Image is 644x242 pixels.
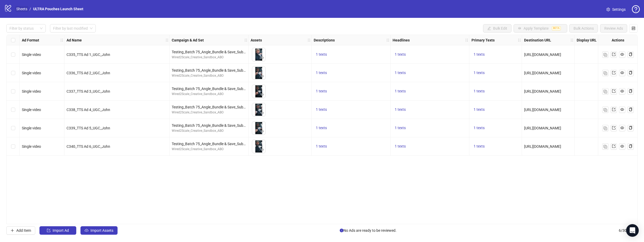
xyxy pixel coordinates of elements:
[602,5,630,14] a: Settings
[474,144,485,148] span: 1 texts
[524,37,551,43] strong: Destination URL
[524,71,561,75] span: [URL][DOMAIN_NAME]
[60,38,64,42] span: holder
[600,24,627,33] button: Review Ads
[314,125,329,131] button: 1 texts
[316,52,327,56] span: 1 texts
[316,107,327,112] span: 1 texts
[310,35,311,45] div: Resize Assets column
[314,51,329,58] button: 1 texts
[520,35,522,45] div: Resize Primary Texts column
[172,92,246,97] div: Wired2Scale_Creative_Sandbox_ABO
[7,45,20,64] div: Select row 1
[620,52,624,56] span: eye
[629,24,638,33] button: Configure table settings
[395,52,406,56] span: 1 texts
[393,125,408,131] button: 1 texts
[465,38,469,42] span: holder
[620,126,624,130] span: eye
[602,125,608,131] button: Duplicate
[316,71,327,75] span: 1 texts
[469,38,472,42] span: holder
[259,147,265,153] button: Preview
[7,101,20,119] div: Select row 4
[393,107,408,113] button: 1 texts
[6,226,35,235] button: Add Item
[626,224,639,237] div: Open Intercom Messenger
[314,143,329,150] button: 1 texts
[573,35,574,45] div: Resize Destination URL column
[247,35,248,45] div: Resize Campaign & Ad Set column
[90,228,113,233] span: Import Assets
[604,53,607,57] img: Duplicate
[524,126,561,130] span: [URL][DOMAIN_NAME]
[604,127,607,130] img: Duplicate
[252,103,265,116] img: Asset 1
[620,108,624,111] span: eye
[474,89,485,93] span: 1 texts
[7,35,20,45] div: Select all rows
[259,92,265,98] button: Preview
[260,111,264,115] span: eye
[389,35,390,45] div: Resize Descriptions column
[80,226,118,235] button: Import Assets
[32,6,84,12] a: ULTRA Pouches Launch Sheet
[252,85,265,98] img: Asset 1
[471,143,487,150] button: 1 texts
[259,73,265,80] button: Preview
[172,123,246,128] div: Testing_Batch 75_Angle_Bundle & Save_Sub Only LP V2_John
[314,70,329,76] button: 1 texts
[604,145,607,149] img: Duplicate
[471,107,487,113] button: 1 texts
[172,147,246,152] div: Wired2Scale_Creative_Sandbox_ABO
[612,89,616,93] span: export
[22,89,41,93] span: Single video
[574,38,577,42] span: holder
[390,38,393,42] span: holder
[629,52,632,56] span: copy
[22,37,39,43] strong: Ad Format
[67,37,82,43] strong: Ad Name
[612,144,616,148] span: export
[67,126,110,130] span: C339_TTS Ad 5_UGC_John
[168,35,169,45] div: Resize Ad Name column
[252,66,265,80] img: Asset 1
[172,55,246,60] div: Wired2Scale_Creative_Sandbox_ABO
[251,37,262,43] strong: Assets
[524,108,561,112] span: [URL][DOMAIN_NAME]
[22,71,41,75] span: Single video
[67,108,110,112] span: C338_TTS Ad 4_UGC_John
[393,143,408,150] button: 1 texts
[629,108,632,111] span: copy
[521,38,525,42] span: holder
[471,51,487,58] button: 1 texts
[602,88,608,94] button: Duplicate
[393,37,410,43] strong: Headlines
[395,144,406,148] span: 1 texts
[311,38,315,42] span: holder
[260,148,264,151] span: eye
[604,90,607,93] img: Duplicate
[474,52,485,56] span: 1 texts
[577,37,597,43] strong: Display URL
[602,70,608,76] button: Duplicate
[474,71,485,75] span: 1 texts
[47,229,50,232] span: import
[165,38,169,42] span: holder
[632,5,640,13] span: question-circle
[471,37,495,43] strong: Primary Texts
[244,38,248,42] span: holder
[22,52,41,57] span: Single video
[612,7,626,12] span: Settings
[612,108,616,111] span: export
[307,38,311,42] span: holder
[395,107,406,112] span: 1 texts
[524,89,561,93] span: [URL][DOMAIN_NAME]
[259,55,265,61] button: Preview
[260,129,264,133] span: eye
[569,24,598,33] button: Bulk Actions
[395,71,406,75] span: 1 texts
[606,8,610,11] span: setting
[316,89,327,93] span: 1 texts
[340,228,397,233] span: No Ads are ready to be reviewed.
